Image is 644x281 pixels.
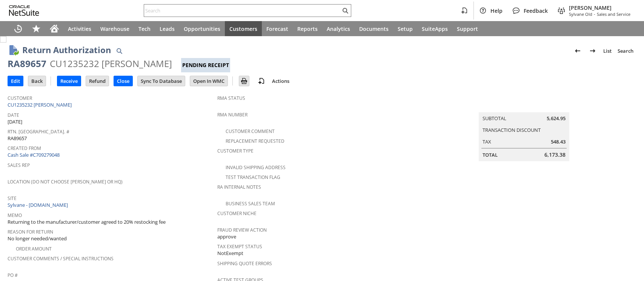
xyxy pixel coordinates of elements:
[179,21,225,36] a: Opportunities
[544,151,566,159] span: 6,173.38
[63,21,96,36] a: Activities
[155,21,179,36] a: Leads
[217,243,262,250] a: Tax Exempt Status
[483,127,541,133] a: Transaction Discount
[479,100,569,112] caption: Summary
[8,128,69,135] a: Rtn. [GEOGRAPHIC_DATA]. #
[483,115,506,122] a: Subtotal
[573,46,582,55] img: Previous
[96,21,134,36] a: Warehouse
[217,250,243,257] span: NotExempt
[8,235,67,242] span: No longer needed/wanted
[457,25,478,32] span: Support
[9,5,39,16] svg: logo
[483,138,491,145] a: Tax
[239,76,249,86] input: Print
[190,76,227,86] input: Open In WMC
[257,76,266,86] img: add-record.svg
[297,25,318,32] span: Reports
[217,227,267,233] a: Fraud Review Action
[594,11,595,17] span: -
[9,21,27,36] a: Recent Records
[27,21,45,36] div: Shortcuts
[8,162,30,168] a: Sales Rep
[569,11,592,17] span: Sylvane Old
[217,95,245,101] a: RMA Status
[181,58,230,72] div: Pending Receipt
[217,260,272,267] a: Shipping Quote Errors
[50,24,59,33] svg: Home
[226,174,280,180] a: Test Transaction Flag
[57,76,81,86] input: Receive
[217,210,257,217] a: Customer Niche
[32,24,41,33] svg: Shortcuts
[217,148,254,154] a: Customer Type
[490,7,503,14] span: Help
[86,76,109,86] input: Refund
[50,58,172,70] div: CU1235232 [PERSON_NAME]
[226,164,286,171] a: Invalid Shipping Address
[240,76,249,86] img: Print
[293,21,322,36] a: Reports
[422,25,448,32] span: SuiteApps
[8,135,27,142] span: RA89657
[8,151,60,158] a: Cash Sale #C709279048
[100,25,129,32] span: Warehouse
[184,25,220,32] span: Opportunities
[229,25,257,32] span: Customers
[217,233,236,240] span: approve
[483,151,498,158] a: Total
[393,21,417,36] a: Setup
[8,58,46,70] div: RA89657
[8,218,166,226] span: Returning to the manufacturer/customer agreed to 20% restocking fee
[160,25,175,32] span: Leads
[8,118,22,125] span: [DATE]
[8,101,74,108] a: CU1235232 [PERSON_NAME]
[266,25,288,32] span: Forecast
[524,7,548,14] span: Feedback
[8,255,114,262] a: Customer Comments / Special Instructions
[16,246,52,252] a: Order Amount
[600,45,615,57] a: List
[8,76,23,86] input: Edit
[144,6,341,15] input: Search
[45,21,63,36] a: Home
[225,21,262,36] a: Customers
[322,21,355,36] a: Analytics
[8,229,53,235] a: Reason For Return
[8,145,41,151] a: Created From
[8,212,22,218] a: Memo
[217,111,247,118] a: RMA Number
[22,44,111,56] h1: Return Authorization
[8,112,19,118] a: Date
[134,21,155,36] a: Tech
[226,200,275,207] a: Business Sales Team
[114,76,132,86] input: Close
[8,195,17,202] a: Site
[452,21,483,36] a: Support
[569,4,630,11] span: [PERSON_NAME]
[355,21,393,36] a: Documents
[547,115,566,122] span: 5,624.95
[398,25,413,32] span: Setup
[8,202,70,208] a: Sylvane - [DOMAIN_NAME]
[327,25,350,32] span: Analytics
[217,184,261,190] a: RA Internal Notes
[226,128,275,134] a: Customer Comment
[417,21,452,36] a: SuiteApps
[597,11,630,17] span: Sales and Service
[138,76,185,86] input: Sync To Database
[262,21,293,36] a: Forecast
[138,25,151,32] span: Tech
[14,24,23,33] svg: Recent Records
[615,45,636,57] a: Search
[8,272,18,278] a: PO #
[68,25,91,32] span: Activities
[8,179,123,185] a: Location (Do Not Choose [PERSON_NAME] or HQ)
[341,6,350,15] svg: Search
[8,95,32,101] a: Customer
[115,46,124,55] img: Quick Find
[551,138,566,145] span: 548.43
[28,76,46,86] input: Back
[359,25,389,32] span: Documents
